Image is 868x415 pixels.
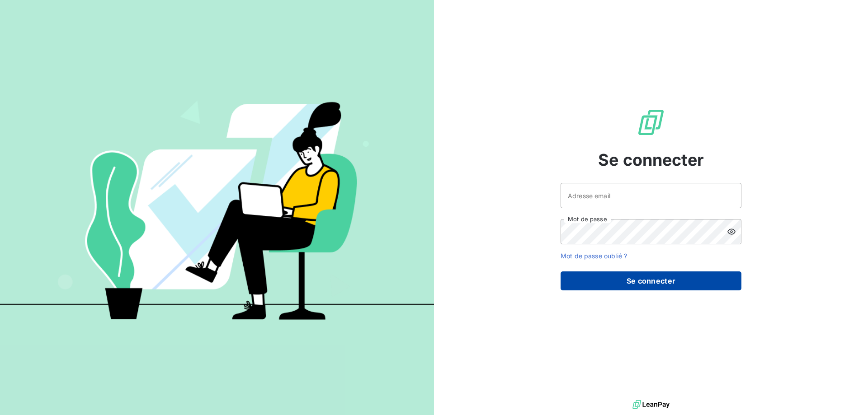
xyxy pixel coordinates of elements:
[598,148,704,172] span: Se connecter
[632,398,670,411] img: logo
[637,108,665,137] img: Logo LeanPay
[561,183,741,208] input: placeholder
[561,252,627,260] a: Mot de passe oublié ?
[561,271,741,290] button: Se connecter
